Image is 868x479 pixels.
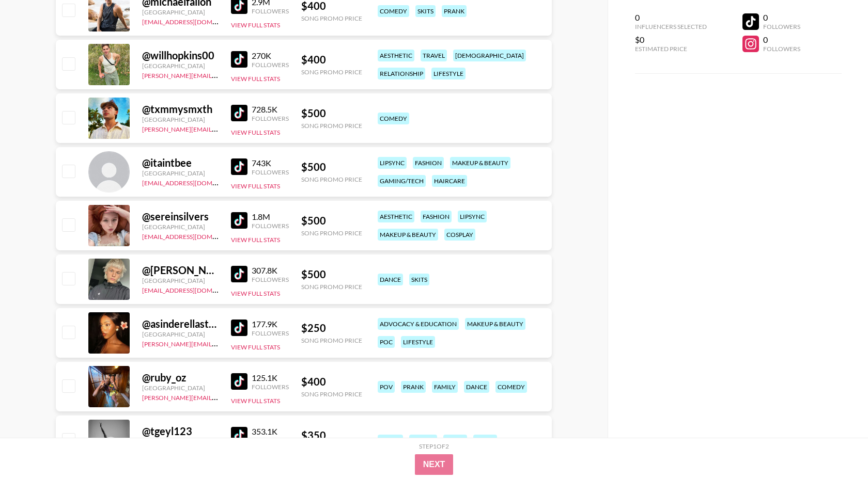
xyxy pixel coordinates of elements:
[301,268,362,281] div: $ 500
[763,23,800,30] div: Followers
[378,5,409,17] div: comedy
[301,53,362,66] div: $ 400
[763,45,800,53] div: Followers
[415,454,454,475] button: Next
[444,229,475,241] div: cosplay
[231,129,280,136] button: View Full Stats
[432,175,467,187] div: haircare
[252,61,289,69] div: Followers
[415,5,436,17] div: skits
[301,161,362,173] div: $ 500
[635,12,707,23] div: 0
[635,45,707,53] div: Estimated Price
[231,373,247,390] img: TikTok
[464,381,489,393] div: dance
[378,175,426,187] div: gaming/tech
[378,50,414,61] div: aesthetic
[142,392,295,402] a: [PERSON_NAME][EMAIL_ADDRESS][DOMAIN_NAME]
[142,177,246,187] a: [EMAIL_ADDRESS][DOMAIN_NAME]
[142,277,219,284] div: [GEOGRAPHIC_DATA]
[378,211,414,222] div: aesthetic
[301,68,362,76] div: Song Promo Price
[142,338,295,348] a: [PERSON_NAME][EMAIL_ADDRESS][DOMAIN_NAME]
[378,157,407,169] div: lipsync
[495,381,527,393] div: comedy
[252,426,289,437] div: 353.1K
[142,49,219,62] div: @ willhopkins00
[252,212,289,222] div: 1.8M
[252,383,289,391] div: Followers
[142,62,219,70] div: [GEOGRAPHIC_DATA]
[231,21,280,29] button: View Full Stats
[443,435,467,446] div: music
[431,68,466,79] div: lifestyle
[142,231,246,241] a: [EMAIL_ADDRESS][DOMAIN_NAME]
[231,51,247,68] img: TikTok
[231,212,247,229] img: TikTok
[252,158,289,168] div: 743K
[252,329,289,337] div: Followers
[378,435,403,446] div: dance
[458,211,487,222] div: lipsync
[231,182,280,190] button: View Full Stats
[465,318,525,330] div: makeup & beauty
[409,274,429,285] div: skits
[421,211,452,222] div: fashion
[142,384,219,392] div: [GEOGRAPHIC_DATA]
[252,265,289,276] div: 307.8K
[378,274,403,285] div: dance
[763,12,800,23] div: 0
[453,50,526,61] div: [DEMOGRAPHIC_DATA]
[413,157,444,169] div: fashion
[378,113,409,124] div: comedy
[763,35,800,45] div: 0
[301,122,362,130] div: Song Promo Price
[142,264,219,277] div: @ [PERSON_NAME]
[142,330,219,338] div: [GEOGRAPHIC_DATA]
[635,35,707,45] div: $0
[231,266,247,282] img: TikTok
[142,103,219,116] div: @ txmmysmxth
[142,156,219,169] div: @ itaintbee
[142,371,219,384] div: @ ruby_oz
[252,7,289,15] div: Followers
[252,276,289,283] div: Followers
[231,236,280,244] button: View Full Stats
[421,50,447,61] div: travel
[378,68,425,79] div: relationship
[252,115,289,122] div: Followers
[409,435,437,446] div: fitness
[473,435,497,446] div: sport
[301,429,362,442] div: $ 350
[378,336,395,348] div: poc
[142,210,219,223] div: @ sereinsilvers
[301,375,362,388] div: $ 400
[301,390,362,398] div: Song Promo Price
[301,337,362,344] div: Song Promo Price
[252,104,289,115] div: 728.5K
[142,16,246,26] a: [EMAIL_ADDRESS][DOMAIN_NAME]
[142,284,246,294] a: [EMAIL_ADDRESS][DOMAIN_NAME]
[378,381,395,393] div: pov
[401,381,426,393] div: prank
[231,75,280,83] button: View Full Stats
[378,318,459,330] div: advocacy & education
[252,319,289,329] div: 177.9K
[301,229,362,237] div: Song Promo Price
[252,168,289,176] div: Followers
[142,116,219,123] div: [GEOGRAPHIC_DATA]
[442,5,467,17] div: prank
[419,442,449,450] div: Step 1 of 2
[432,381,458,393] div: family
[252,51,289,61] div: 270K
[142,70,295,79] a: [PERSON_NAME][EMAIL_ADDRESS][DOMAIN_NAME]
[142,425,219,438] div: @ tgeyl123
[301,214,362,227] div: $ 500
[301,175,362,183] div: Song Promo Price
[231,427,247,443] img: TikTok
[252,437,289,444] div: Followers
[231,320,247,336] img: TikTok
[231,397,280,405] button: View Full Stats
[142,169,219,177] div: [GEOGRAPHIC_DATA]
[401,336,435,348] div: lifestyle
